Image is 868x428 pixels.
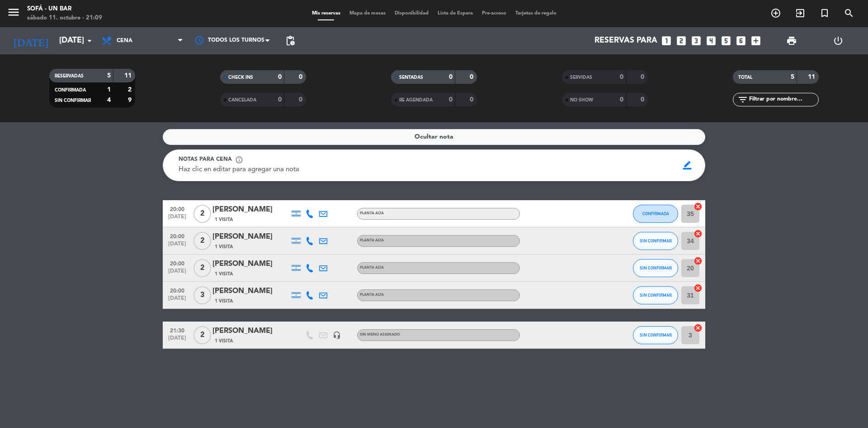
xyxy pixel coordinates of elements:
strong: 0 [299,96,304,103]
button: menu [7,5,20,22]
span: RESERVADAS [55,74,84,78]
strong: 0 [641,96,646,103]
span: [DATE] [166,295,189,306]
i: looks_two [675,35,687,47]
span: PLANTA ALTA [360,293,384,297]
strong: 0 [620,96,623,103]
span: 20:00 [166,231,189,241]
span: SIN CONFIRMAR [640,332,672,337]
span: 20:00 [166,203,189,214]
span: CONFIRMADA [642,211,669,216]
strong: 2 [128,87,133,93]
i: power_settings_new [833,35,844,46]
i: cancel [693,323,703,332]
span: Notas para cena [179,155,232,164]
span: Pre-acceso [477,11,511,16]
span: [DATE] [166,335,189,346]
strong: 0 [299,74,304,80]
span: Disponibilidad [390,11,433,16]
span: border_color [679,157,696,174]
span: Ocultar nota [415,132,453,142]
strong: 0 [449,74,453,80]
span: SIN CONFIRMAR [640,238,672,243]
i: looks_4 [705,35,717,47]
strong: 11 [808,74,817,80]
strong: 9 [128,97,133,103]
strong: 1 [107,87,111,93]
span: pending_actions [285,35,296,46]
i: headset_mic [333,331,341,339]
span: TOTAL [738,75,752,80]
i: looks_5 [720,35,732,47]
i: search [844,8,854,19]
i: [DATE] [7,31,55,51]
span: SIN CONFIRMAR [640,265,672,270]
span: Tarjetas de regalo [511,11,561,16]
span: Mis reservas [307,11,345,16]
span: 20:00 [166,258,189,268]
button: SIN CONFIRMAR [633,232,678,250]
strong: 5 [107,72,111,79]
div: [PERSON_NAME] [212,285,289,297]
strong: 4 [107,97,111,103]
span: RE AGENDADA [399,98,433,102]
span: [DATE] [166,268,189,279]
button: SIN CONFIRMAR [633,286,678,304]
span: Haz clic en editar para agregar una nota [179,166,299,173]
span: CONFIRMADA [55,88,86,92]
span: Lista de Espera [433,11,477,16]
span: 1 Visita [215,216,233,223]
span: Mapa de mesas [345,11,390,16]
i: arrow_drop_down [84,35,95,46]
span: 1 Visita [215,298,233,305]
span: CHECK INS [228,75,253,80]
span: [DATE] [166,214,189,224]
span: 2 [193,232,211,250]
i: cancel [693,256,703,265]
i: menu [7,5,20,19]
i: looks_6 [735,35,747,47]
input: Filtrar por nombre... [748,95,818,105]
i: cancel [693,284,703,293]
span: SIN CONFIRMAR [55,98,91,103]
span: SERVIDAS [570,75,592,80]
span: 2 [193,259,211,277]
span: Reservas para [594,36,657,45]
i: turned_in_not [819,8,830,19]
strong: 0 [641,74,646,80]
strong: 0 [620,74,623,80]
div: [PERSON_NAME] [212,231,289,243]
strong: 0 [449,96,453,103]
span: info_outline [235,156,243,164]
div: sábado 11. octubre - 21:09 [27,14,102,23]
span: PLANTA ALTA [360,212,384,215]
span: Cena [117,38,132,44]
i: filter_list [737,94,748,105]
i: add_circle_outline [770,8,781,19]
div: [PERSON_NAME] [212,325,289,337]
strong: 0 [470,96,475,103]
button: SIN CONFIRMAR [633,326,678,344]
span: PLANTA ALTA [360,266,384,269]
span: 1 Visita [215,243,233,250]
span: CANCELADA [228,98,256,102]
i: add_box [750,35,762,47]
span: 20:00 [166,285,189,295]
strong: 0 [470,74,475,80]
span: [DATE] [166,241,189,251]
i: looks_3 [690,35,702,47]
span: 3 [193,286,211,304]
button: CONFIRMADA [633,205,678,223]
strong: 0 [278,74,282,80]
span: 21:30 [166,325,189,335]
div: SOFÁ - un bar [27,5,102,14]
span: 1 Visita [215,337,233,345]
span: PLANTA ALTA [360,239,384,242]
i: cancel [693,229,703,238]
span: SIN CONFIRMAR [640,293,672,298]
i: cancel [693,202,703,211]
button: SIN CONFIRMAR [633,259,678,277]
strong: 5 [791,74,794,80]
i: exit_to_app [795,8,806,19]
div: [PERSON_NAME] [212,204,289,216]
